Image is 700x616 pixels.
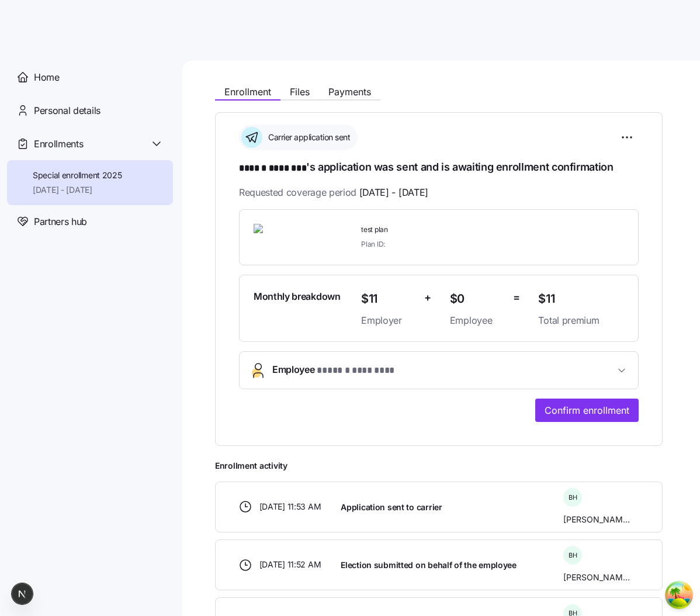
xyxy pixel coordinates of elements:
[563,572,630,583] span: [PERSON_NAME]
[569,552,577,559] span: B H
[224,87,271,96] span: Enrollment
[33,169,122,181] span: Special enrollment 2025
[34,137,83,151] span: Enrollments
[259,501,321,513] span: [DATE] 11:53 AM
[535,399,639,422] button: Confirm enrollment
[538,313,624,328] span: Total premium
[341,501,442,513] span: Application sent to carrier
[450,289,504,309] span: $0
[272,362,394,378] span: Employee
[33,184,122,196] span: [DATE] - [DATE]
[569,494,577,501] span: B H
[361,313,415,328] span: Employer
[34,103,101,118] span: Personal details
[259,559,321,570] span: [DATE] 11:52 AM
[290,87,310,96] span: Files
[424,289,431,306] span: +
[265,131,350,143] span: Carrier application sent
[361,239,385,249] span: Plan ID:
[667,583,691,607] button: Open Tanstack query devtools
[359,185,428,200] span: [DATE] - [DATE]
[239,185,428,200] span: Requested coverage period
[254,224,338,251] img: Ambetter
[563,514,630,525] span: [PERSON_NAME]
[361,289,415,309] span: $11
[215,460,663,472] span: Enrollment activity
[34,214,87,229] span: Partners hub
[450,313,504,328] span: Employee
[538,289,624,309] span: $11
[545,403,629,417] span: Confirm enrollment
[34,70,60,85] span: Home
[254,289,341,304] span: Monthly breakdown
[341,559,517,571] span: Election submitted on behalf of the employee
[513,289,520,306] span: =
[239,160,639,176] h1: 's application was sent and is awaiting enrollment confirmation
[328,87,371,96] span: Payments
[361,225,529,235] span: test plan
